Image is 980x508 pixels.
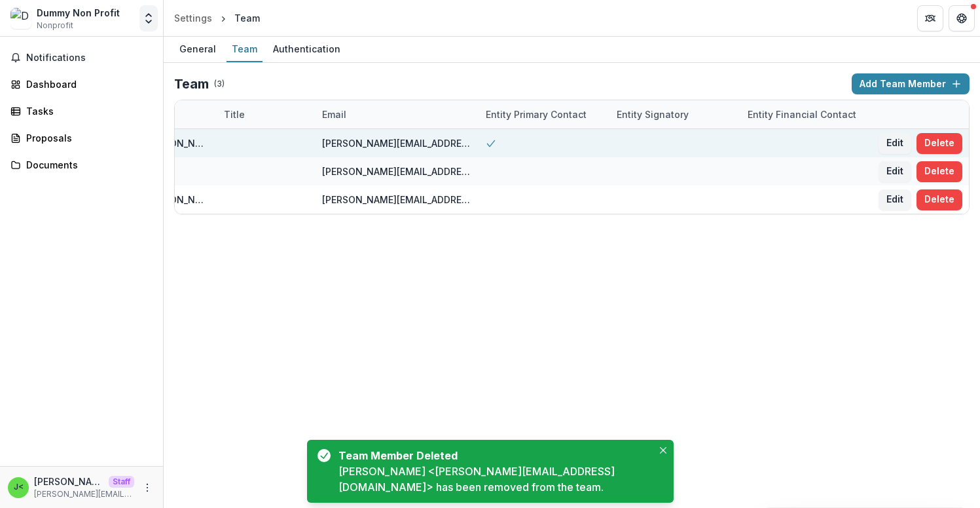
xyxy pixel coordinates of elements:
div: Authentication [268,39,346,58]
a: Tasks [5,100,158,122]
div: Tasks [26,104,147,118]
p: Staff [109,476,134,488]
div: Julie <julie@trytemelio.com> [14,483,24,492]
button: Add Team Member [852,73,970,94]
div: Entity Financial Contact [740,100,871,128]
div: Email [314,100,478,128]
div: Dummy Non Profit [37,6,120,20]
p: [PERSON_NAME] <[PERSON_NAME][EMAIL_ADDRESS][DOMAIN_NAME]> [34,475,103,488]
div: Documents [26,158,147,172]
div: Title [216,100,314,128]
div: Entity Primary Contact [478,100,609,128]
a: Settings [169,9,217,28]
div: Entity Signatory [609,100,740,128]
button: Close [655,442,671,458]
img: Dummy Non Profit [10,8,31,29]
div: Entity Financial Contact [740,107,864,121]
a: General [174,37,221,62]
a: Proposals [5,127,158,149]
button: Edit [879,133,911,154]
div: Settings [174,11,212,25]
button: More [139,480,155,496]
button: Edit [879,189,911,210]
a: Documents [5,154,158,176]
div: General [174,39,221,58]
div: Entity Signatory [609,107,697,121]
button: Edit [879,161,911,182]
div: Email [314,107,354,121]
div: [PERSON_NAME] <[PERSON_NAME][EMAIL_ADDRESS][DOMAIN_NAME]> has been removed from the team. [338,463,653,495]
button: Get Help [949,5,975,31]
div: [PERSON_NAME][EMAIL_ADDRESS][DOMAIN_NAME] [322,193,470,206]
button: Delete [916,133,962,154]
nav: breadcrumb [169,9,265,28]
a: Authentication [268,37,346,62]
button: Delete [916,161,962,182]
button: Notifications [5,47,158,68]
button: Delete [916,189,962,210]
div: Dashboard [26,77,147,91]
div: Title [216,107,253,121]
div: Proposals [26,131,147,145]
span: Notifications [26,52,153,64]
p: ( 3 ) [214,78,225,90]
div: Entity Primary Contact [478,107,594,121]
p: [PERSON_NAME][EMAIL_ADDRESS][DOMAIN_NAME] [34,488,134,500]
a: Team [227,37,263,62]
div: Team [227,39,263,58]
div: [PERSON_NAME][EMAIL_ADDRESS][DOMAIN_NAME] [322,165,470,178]
div: [PERSON_NAME][EMAIL_ADDRESS][DOMAIN_NAME] [322,136,470,150]
button: Open entity switcher [139,5,158,31]
h2: Team [174,76,209,92]
span: Nonprofit [37,20,73,31]
div: Team [234,11,260,25]
div: Team Member Deleted [338,448,647,463]
a: Dashboard [5,73,158,95]
button: Partners [917,5,943,31]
